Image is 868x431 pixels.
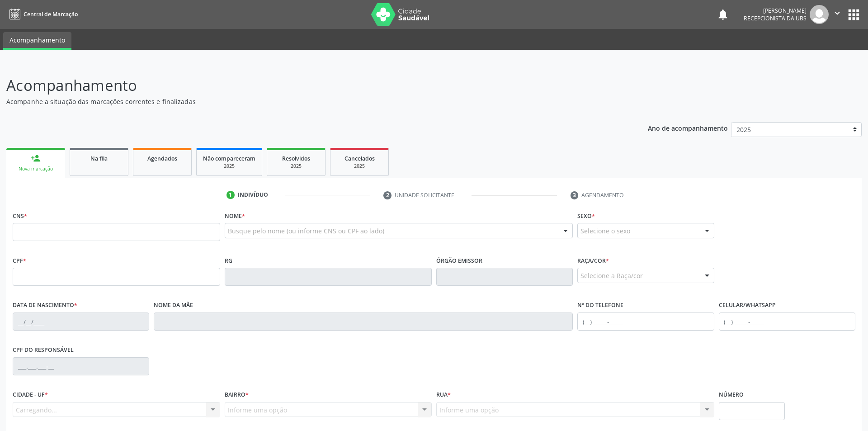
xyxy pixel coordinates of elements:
span: Na fila [90,155,108,162]
span: Agendados [147,155,177,162]
button:  [829,5,846,24]
div: 2025 [203,163,255,170]
label: Bairro [225,388,249,402]
label: CPF do responsável [13,343,74,357]
img: img [810,5,829,24]
input: __/__/____ [13,313,149,331]
a: Central de Marcação [6,7,78,22]
input: (__) _____-_____ [577,313,714,331]
div: 2025 [274,163,319,170]
span: Central de Marcação [24,10,78,18]
label: Órgão emissor [436,254,482,268]
p: Acompanhe a situação das marcações correntes e finalizadas [6,97,605,106]
span: Selecione a Raça/cor [580,271,643,280]
label: Sexo [577,209,595,223]
span: Não compareceram [203,155,255,162]
p: Acompanhamento [6,74,605,97]
input: (__) _____-_____ [719,313,855,331]
label: Cidade - UF [13,388,48,402]
button: apps [846,7,862,23]
label: Raça/cor [577,254,609,268]
div: 2025 [337,163,382,170]
input: ___.___.___-__ [13,357,149,375]
label: RG [225,254,232,268]
i:  [832,8,842,18]
label: Número [719,388,744,402]
label: Rua [436,388,451,402]
span: Selecione o sexo [580,226,630,236]
button: notifications [717,8,729,21]
div: Nova marcação [13,166,59,172]
label: CPF [13,254,26,268]
span: Cancelados [344,155,375,162]
label: Nome [225,209,245,223]
div: 1 [226,191,235,199]
label: Nº do Telefone [577,298,623,313]
label: Data de nascimento [13,298,77,313]
label: CNS [13,209,27,223]
label: Celular/WhatsApp [719,298,776,313]
label: Nome da mãe [154,298,193,313]
div: person_add [31,153,41,163]
div: Indivíduo [238,191,268,199]
span: Busque pelo nome (ou informe CNS ou CPF ao lado) [228,226,384,236]
span: Resolvidos [282,155,310,162]
div: [PERSON_NAME] [744,7,807,14]
span: Recepcionista da UBS [744,14,807,22]
a: Acompanhamento [3,32,71,50]
p: Ano de acompanhamento [648,122,728,133]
